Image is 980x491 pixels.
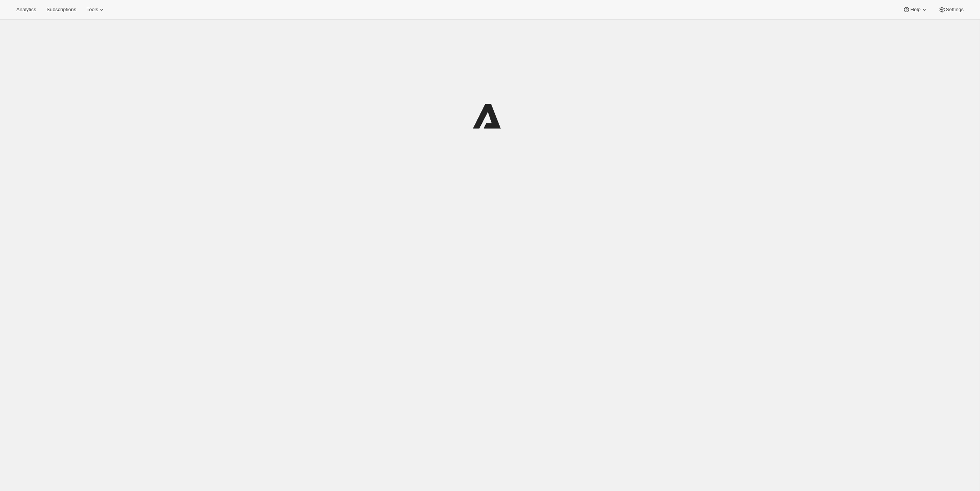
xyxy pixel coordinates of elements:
[42,4,81,15] button: Subscriptions
[910,7,920,13] span: Help
[46,7,76,13] span: Subscriptions
[16,7,36,13] span: Analytics
[934,4,968,15] button: Settings
[946,7,964,13] span: Settings
[82,4,110,15] button: Tools
[12,4,40,15] button: Analytics
[898,4,932,15] button: Help
[86,7,98,13] span: Tools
